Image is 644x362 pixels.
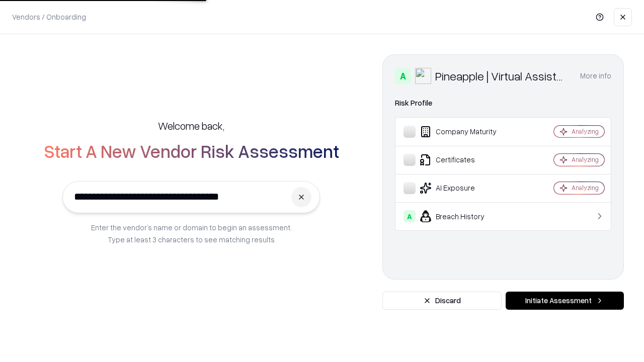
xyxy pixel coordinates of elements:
[415,68,431,84] img: Pineapple | Virtual Assistant Agency
[435,68,568,84] div: Pineapple | Virtual Assistant Agency
[580,67,611,85] button: More info
[404,154,524,166] div: Certificates
[572,155,599,164] div: Analyzing
[395,68,411,84] div: A
[158,119,224,133] h5: Welcome back,
[404,126,524,138] div: Company Maturity
[44,141,339,161] h2: Start A New Vendor Risk Assessment
[91,221,292,245] p: Enter the vendor’s name or domain to begin an assessment. Type at least 3 characters to see match...
[506,292,624,310] button: Initiate Assessment
[12,12,86,22] p: Vendors / Onboarding
[404,182,524,194] div: AI Exposure
[572,127,599,136] div: Analyzing
[572,184,599,192] div: Analyzing
[404,210,416,222] div: A
[382,292,502,310] button: Discard
[395,97,611,109] div: Risk Profile
[404,210,524,222] div: Breach History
